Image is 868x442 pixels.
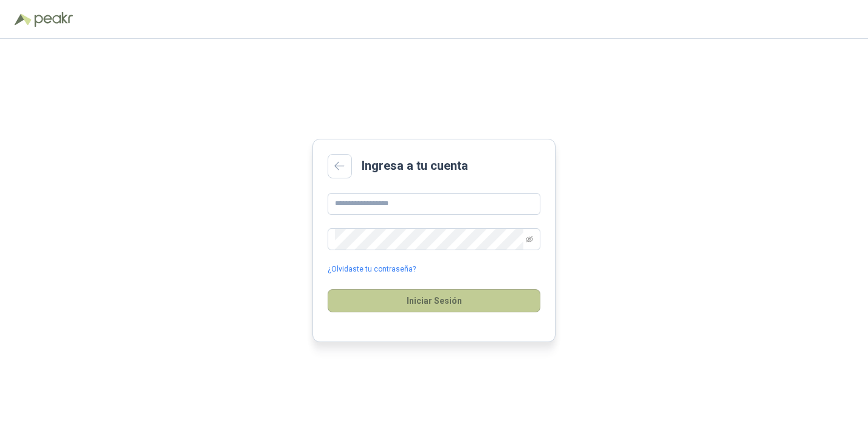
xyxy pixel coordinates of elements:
[34,12,73,27] img: Peakr
[526,236,533,243] span: eye-invisible
[328,264,416,275] a: ¿Olvidaste tu contraseña?
[362,156,468,175] h2: Ingresa a tu cuenta
[328,289,540,312] button: Iniciar Sesión
[15,13,32,26] img: Logo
